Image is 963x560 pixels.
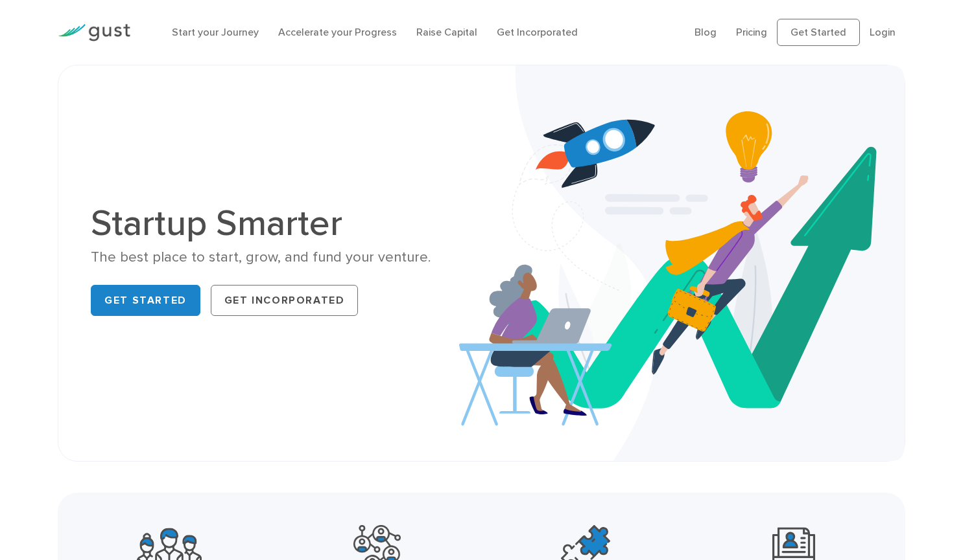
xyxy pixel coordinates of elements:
a: Get Started [91,285,200,316]
a: Raise Capital [416,26,477,38]
a: Get Started [777,19,860,46]
div: The best place to start, grow, and fund your venture. [91,248,471,267]
img: Startup Smarter Hero [459,65,905,461]
a: Blog [695,26,717,38]
a: Get Incorporated [497,26,578,38]
a: Accelerate your Progress [278,26,397,38]
a: Get Incorporated [211,285,359,316]
a: Pricing [736,26,767,38]
a: Login [870,26,896,38]
h1: Startup Smarter [91,205,471,241]
a: Start your Journey [172,26,259,38]
img: Gust Logo [58,24,130,41]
